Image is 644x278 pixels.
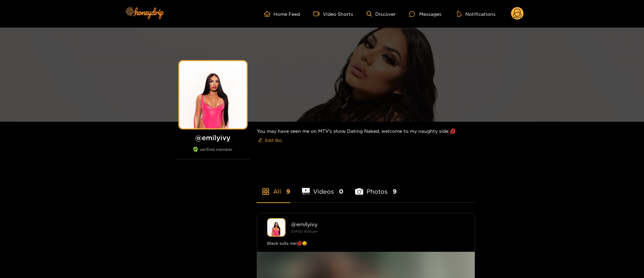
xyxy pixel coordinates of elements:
div: Messages [409,10,441,18]
span: appstore [262,188,270,196]
span: 0 [339,187,343,196]
img: emilyivy [267,218,286,237]
div: verified member [176,147,250,159]
button: editEdit Bio [257,135,283,146]
button: Notifications [455,10,498,17]
span: home [264,11,273,17]
span: 9 [286,187,290,196]
a: Video Shorts [313,11,353,17]
span: video-camera [313,11,323,17]
div: You may have seen me on MTV's show Dating Naked, welcome to my naughty side 💋 [257,122,475,151]
span: edit [258,138,262,143]
span: Edit Bio [265,137,282,144]
a: Discover [367,11,396,17]
li: Photos [355,172,397,202]
div: Black suits me!💋😉 [267,240,465,247]
small: [DATE] 14:34 pm [291,230,317,233]
li: All [257,172,290,202]
h1: @ emilyivy [176,133,250,142]
span: 9 [393,187,397,196]
a: Home Feed [264,11,300,17]
div: @ emilyivy [291,221,465,227]
li: Videos [302,172,344,202]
